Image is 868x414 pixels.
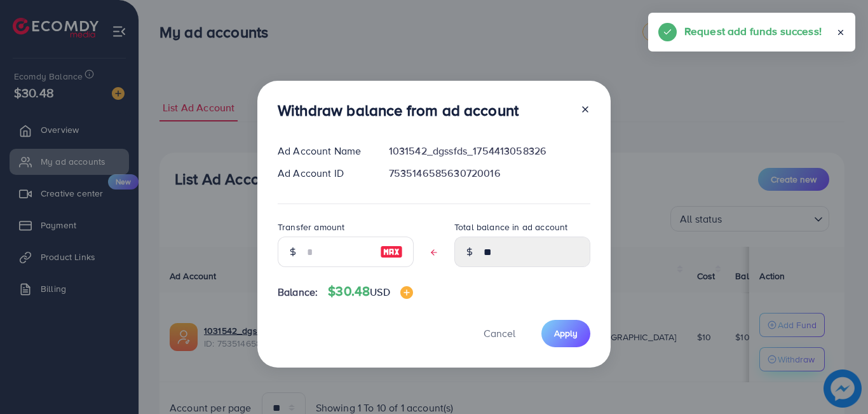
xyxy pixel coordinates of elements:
[541,320,590,347] button: Apply
[484,326,515,340] span: Cancel
[554,327,578,340] span: Apply
[268,166,379,181] div: Ad Account ID
[278,221,344,233] label: Transfer amount
[370,285,390,299] span: USD
[379,144,600,158] div: 1031542_dgssfds_1754413058326
[684,23,822,39] h5: Request add funds success!
[268,144,379,158] div: Ad Account Name
[278,101,519,120] h3: Withdraw balance from ad account
[400,286,413,299] img: image
[379,166,600,181] div: 7535146585630720016
[380,244,403,259] img: image
[468,320,531,347] button: Cancel
[328,284,412,300] h4: $30.48
[278,285,318,300] span: Balance:
[454,221,567,233] label: Total balance in ad account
